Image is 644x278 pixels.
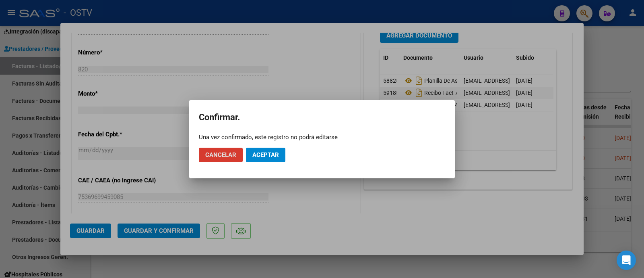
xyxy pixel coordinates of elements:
span: Aceptar [252,151,279,159]
span: Cancelar [205,151,236,159]
h2: Confirmar. [199,110,445,125]
button: Cancelar [199,148,243,162]
button: Aceptar [246,148,285,162]
div: Open Intercom Messenger [617,251,636,270]
div: Una vez confirmado, este registro no podrá editarse [199,133,445,141]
